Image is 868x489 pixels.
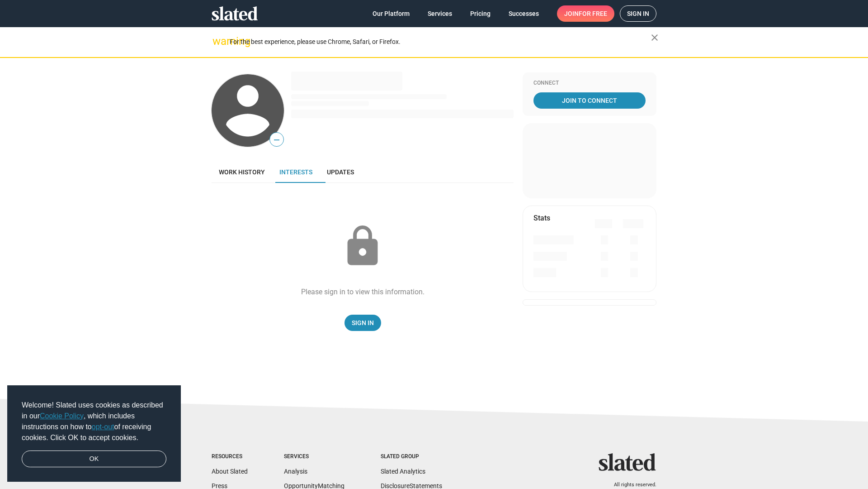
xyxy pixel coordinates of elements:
mat-icon: lock [340,224,385,269]
span: Services [428,5,452,22]
a: Joinfor free [557,5,614,22]
span: Join [564,5,607,22]
a: Interests [272,161,320,183]
a: opt-out [92,423,114,431]
div: cookieconsent [7,385,181,482]
span: Successes [509,5,539,22]
a: Our Platform [365,5,417,22]
a: Pricing [463,5,498,22]
div: For the best experience, please use Chrome, Safari, or Firefox. [230,36,651,48]
mat-card-title: Stats [533,213,550,223]
div: Please sign in to view this information. [301,287,425,297]
a: Sign In [344,315,381,331]
span: Join To Connect [535,92,644,109]
a: Slated Analytics [381,468,425,475]
span: Welcome! Slated uses cookies as described in our , which includes instructions on how to of recei... [22,400,166,443]
a: Services [420,5,459,22]
div: Resources [212,453,248,460]
a: Updates [320,161,361,183]
span: Work history [219,168,265,176]
a: Sign in [620,5,656,22]
span: for free [579,5,607,22]
span: Interests [279,168,312,176]
div: Services [284,453,344,460]
a: Analysis [284,468,307,475]
a: dismiss cookie message [22,451,166,468]
span: Updates [327,168,354,176]
mat-icon: warning [212,36,223,47]
mat-icon: close [649,32,660,43]
span: Our Platform [373,5,410,22]
span: — [270,134,283,146]
span: Pricing [470,5,491,22]
a: Cookie Policy [40,412,84,420]
a: Work history [212,161,272,183]
a: About Slated [212,468,248,475]
span: Sign In [352,315,374,331]
a: Successes [501,5,546,22]
a: Join To Connect [533,92,646,109]
div: Slated Group [381,453,442,460]
div: Connect [533,80,646,87]
span: Sign in [627,6,649,21]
